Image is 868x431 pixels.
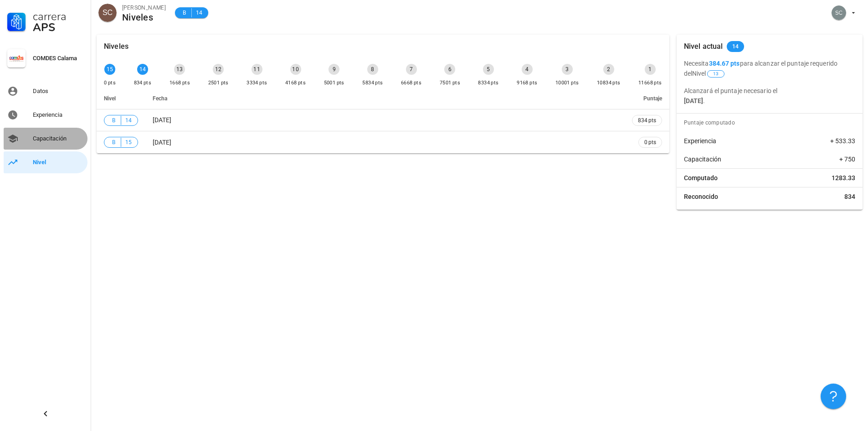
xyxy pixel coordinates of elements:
div: 10001 pts [555,78,579,88]
div: 11668 pts [638,78,662,88]
div: [PERSON_NAME] [122,3,166,12]
span: 0 pts [644,138,656,147]
span: [DATE] [153,116,171,124]
div: 8 [367,64,378,75]
span: 14 [195,8,203,17]
div: 3334 pts [247,78,267,88]
div: 1 [645,64,656,75]
span: Reconocido [684,192,718,201]
span: Puntaje [643,95,662,102]
div: Capacitación [33,135,84,142]
div: Nivel actual [684,35,723,58]
div: 7 [406,64,417,75]
span: + 750 [839,155,855,164]
span: 15 [125,138,132,147]
a: Experiencia [4,104,87,126]
th: Nivel [97,88,145,109]
span: B [110,138,117,147]
p: Alcanzará el puntaje necesario el . [684,86,855,106]
div: 6668 pts [401,78,421,88]
div: 10 [290,64,301,75]
div: 10834 pts [597,78,621,88]
span: 14 [125,116,132,125]
div: 834 pts [134,78,152,88]
div: Niveles [104,35,128,58]
span: Experiencia [684,136,716,145]
span: SC [103,4,113,22]
div: 3 [562,64,573,75]
div: 2501 pts [208,78,229,88]
div: 0 pts [104,78,116,88]
span: Fecha [153,95,167,102]
p: Necesita para alcanzar el puntaje requerido del [684,58,855,78]
b: [DATE] [684,97,704,104]
div: 13 [174,64,185,75]
a: Capacitación [4,128,87,150]
th: Puntaje [625,88,669,109]
span: 1283.33 [832,173,855,182]
div: Carrera [33,11,84,22]
div: 5001 pts [324,78,344,88]
div: 2 [603,64,614,75]
div: Experiencia [33,111,84,119]
div: Niveles [122,12,166,22]
div: 7501 pts [440,78,460,88]
div: 4 [522,64,533,75]
span: B [180,8,188,17]
div: avatar [832,5,846,20]
span: 834 pts [638,116,656,125]
div: Puntaje computado [680,114,863,132]
div: 8334 pts [478,78,498,88]
div: 4168 pts [285,78,306,88]
span: 13 [713,71,719,77]
div: 15 [104,64,115,75]
a: Datos [4,80,87,102]
div: 5834 pts [362,78,383,88]
div: avatar [98,4,117,22]
div: 6 [444,64,455,75]
span: Computado [684,173,718,182]
div: 12 [213,64,224,75]
span: Capacitación [684,155,721,164]
th: Fecha [145,88,625,109]
div: 5 [483,64,494,75]
span: B [110,116,117,125]
span: 834 [844,192,855,201]
div: APS [33,22,84,33]
span: Nivel [104,95,116,102]
b: 384.67 pts [709,60,740,67]
div: 11 [252,64,262,75]
div: COMDES Calama [33,55,84,62]
div: 1668 pts [169,78,190,88]
div: Datos [33,88,84,95]
div: Nivel [33,159,84,166]
div: 9168 pts [517,78,537,88]
span: 14 [732,41,739,52]
span: + 533.33 [830,136,855,145]
span: Nivel [692,70,725,77]
div: 9 [329,64,339,75]
div: 14 [137,64,148,75]
span: [DATE] [153,139,171,146]
a: Nivel [4,151,87,173]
